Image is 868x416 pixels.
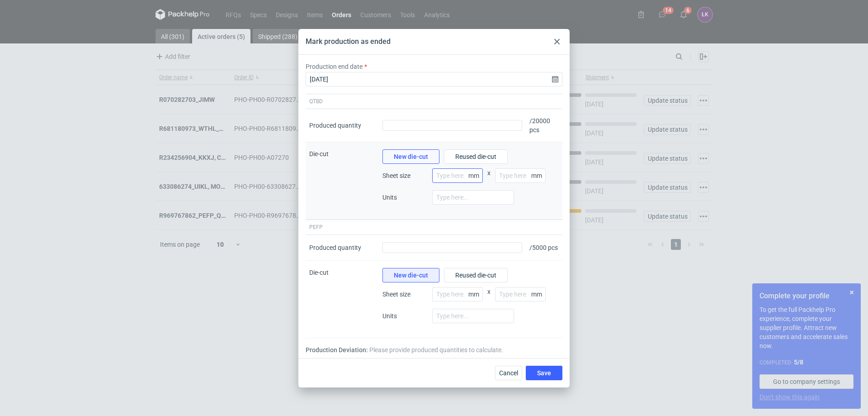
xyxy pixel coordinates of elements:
[382,290,428,299] span: Sheet size
[309,98,323,105] span: QTBD
[309,121,361,130] div: Produced quantity
[306,37,391,47] div: Mark production as ended
[495,366,522,380] button: Cancel
[382,171,428,180] span: Sheet size
[432,168,483,183] input: Type here...
[444,149,508,164] button: Reused die-cut
[468,172,483,179] p: mm
[394,272,428,278] span: New die-cut
[394,153,428,160] span: New die-cut
[468,291,483,298] p: mm
[487,168,491,190] span: x
[369,345,503,354] span: Please provide produced quantities to calculate.
[531,172,546,179] p: mm
[444,268,508,282] button: Reused die-cut
[487,287,491,309] span: x
[306,142,379,220] div: Die-cut
[382,311,428,320] span: Units
[526,109,562,142] div: / 20000 pcs
[526,235,562,261] div: / 5000 pcs
[382,268,439,282] button: New die-cut
[309,243,361,252] div: Produced quantity
[306,261,379,338] div: Die-cut
[382,149,439,164] button: New die-cut
[455,272,496,278] span: Reused die-cut
[495,287,546,301] input: Type here...
[526,366,562,380] button: Save
[432,287,483,301] input: Type here...
[306,345,562,354] div: Production Deviation:
[306,62,363,71] label: Production end date
[531,291,546,298] p: mm
[432,190,514,205] input: Type here...
[537,370,551,376] span: Save
[382,193,428,202] span: Units
[309,224,323,231] span: PEFP
[499,370,518,376] span: Cancel
[432,309,514,323] input: Type here...
[495,168,546,183] input: Type here...
[455,153,496,160] span: Reused die-cut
